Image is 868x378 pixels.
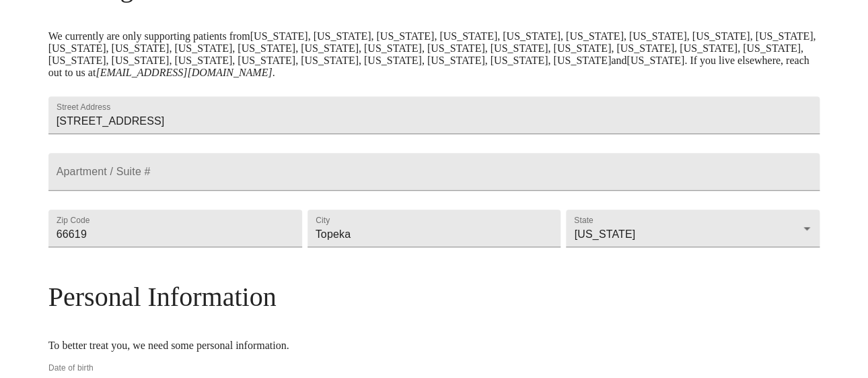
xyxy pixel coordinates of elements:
[48,340,820,352] p: To better treat you, we need some personal information.
[566,210,820,247] div: [US_STATE]
[96,67,272,78] em: [EMAIL_ADDRESS][DOMAIN_NAME]
[48,281,820,313] h3: Personal Information
[48,364,94,372] label: Date of birth
[48,30,820,79] p: We currently are only supporting patients from [US_STATE], [US_STATE], [US_STATE], [US_STATE], [U...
